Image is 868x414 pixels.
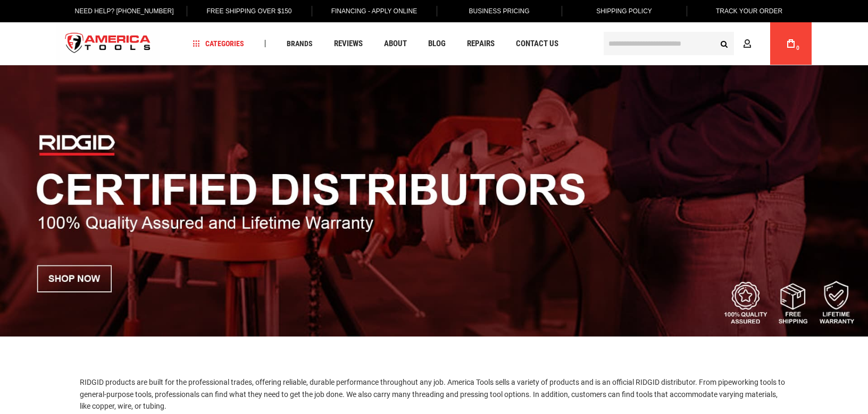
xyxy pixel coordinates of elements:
[334,40,363,48] span: Reviews
[516,40,558,48] span: Contact Us
[462,37,499,51] a: Repairs
[282,37,318,51] a: Brands
[714,33,734,54] button: Search
[56,24,160,64] a: store logo
[781,22,801,65] a: 0
[596,7,652,15] span: Shipping Policy
[80,376,788,412] p: RIDGID products are built for the professional trades, offering reliable, durable performance thr...
[56,24,160,64] img: America Tools
[193,40,244,47] span: Categories
[188,37,249,51] a: Categories
[379,37,412,51] a: About
[423,37,450,51] a: Blog
[384,40,407,48] span: About
[796,45,799,51] span: 0
[287,40,313,47] span: Brands
[511,37,563,51] a: Contact Us
[329,37,368,51] a: Reviews
[428,40,446,48] span: Blog
[467,40,495,48] span: Repairs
